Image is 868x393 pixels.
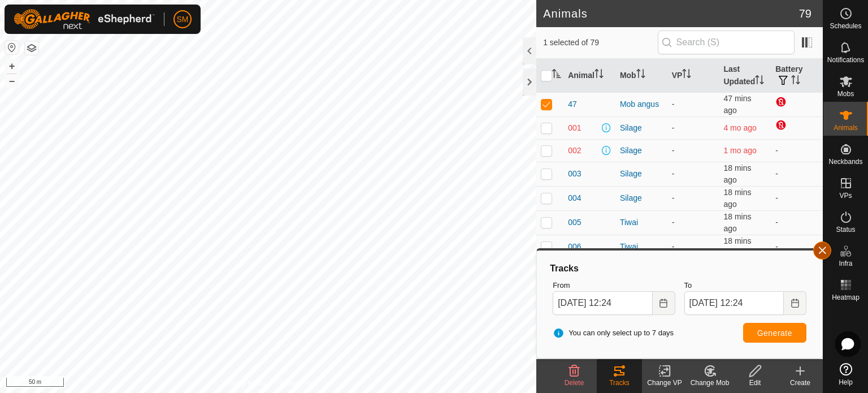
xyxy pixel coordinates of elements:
button: Map Layers [25,41,38,55]
p-sorticon: Activate to sort [552,71,561,80]
div: Silage [620,122,663,134]
span: 003 [568,168,581,180]
span: 24 Apr 2025, 11:05 pm [723,123,756,132]
td: - [771,235,823,259]
span: 79 [799,5,811,22]
th: Battery [771,59,823,93]
span: 26 Aug 2025, 12:05 pm [723,188,751,209]
div: Mob angus [620,98,663,110]
p-sorticon: Activate to sort [755,77,764,86]
span: 002 [568,145,581,157]
h2: Animals [543,7,799,20]
div: Silage [620,168,663,180]
button: Choose Date [784,291,806,315]
span: Infra [839,260,852,267]
app-display-virtual-paddock-transition: - [672,100,675,109]
div: Change VP [642,378,687,388]
div: Tracks [548,262,811,275]
app-display-virtual-paddock-transition: - [672,146,675,155]
div: Silage [620,145,663,157]
span: You can only select up to 7 days [553,327,674,339]
span: Neckbands [828,158,862,165]
span: 004 [568,192,581,204]
div: Edit [732,378,778,388]
span: 1 selected of 79 [543,37,657,49]
span: Delete [565,379,584,387]
button: Choose Date [653,291,675,315]
button: Generate [743,323,806,343]
img: Gallagher Logo [14,9,155,29]
div: Change Mob [687,378,732,388]
span: VPs [839,192,852,199]
input: Search (S) [658,31,795,54]
app-display-virtual-paddock-transition: - [672,218,675,227]
span: Heatmap [832,294,860,301]
th: VP [667,59,719,93]
span: SM [177,14,189,25]
a: Help [823,359,868,390]
a: Contact Us [279,378,313,388]
div: Create [778,378,823,388]
p-sorticon: Activate to sort [682,71,691,80]
span: Schedules [830,23,861,29]
td: - [771,139,823,162]
span: 47 [568,98,577,110]
div: Tiwai [620,241,663,253]
span: 26 Aug 2025, 12:05 pm [723,212,751,233]
span: Notifications [827,57,864,63]
button: Reset Map [5,41,19,54]
th: Mob [615,59,667,93]
p-sorticon: Activate to sort [791,77,800,86]
button: + [5,59,19,73]
div: Tiwai [620,217,663,228]
span: Generate [757,329,792,338]
div: Silage [620,192,663,204]
button: – [5,74,19,88]
p-sorticon: Activate to sort [636,71,645,80]
label: From [553,280,675,291]
app-display-virtual-paddock-transition: - [672,123,675,132]
span: Mobs [837,90,854,97]
span: 26 Aug 2025, 12:05 pm [723,163,751,184]
span: Help [839,379,853,386]
label: To [684,280,806,291]
span: 26 Aug 2025, 11:36 am [723,94,751,115]
th: Last Updated [719,59,771,93]
span: 26 Aug 2025, 12:05 pm [723,236,751,257]
div: Tracks [597,378,642,388]
th: Animal [563,59,615,93]
span: Animals [834,124,858,131]
app-display-virtual-paddock-transition: - [672,193,675,202]
app-display-virtual-paddock-transition: - [672,242,675,251]
span: 22 July 2025, 1:00 pm [723,146,756,155]
span: 005 [568,217,581,228]
span: 001 [568,122,581,134]
td: - [771,162,823,186]
a: Privacy Policy [224,378,266,388]
app-display-virtual-paddock-transition: - [672,169,675,178]
td: - [771,186,823,210]
span: Status [836,226,855,233]
span: 006 [568,241,581,253]
td: - [771,210,823,235]
p-sorticon: Activate to sort [594,71,604,80]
